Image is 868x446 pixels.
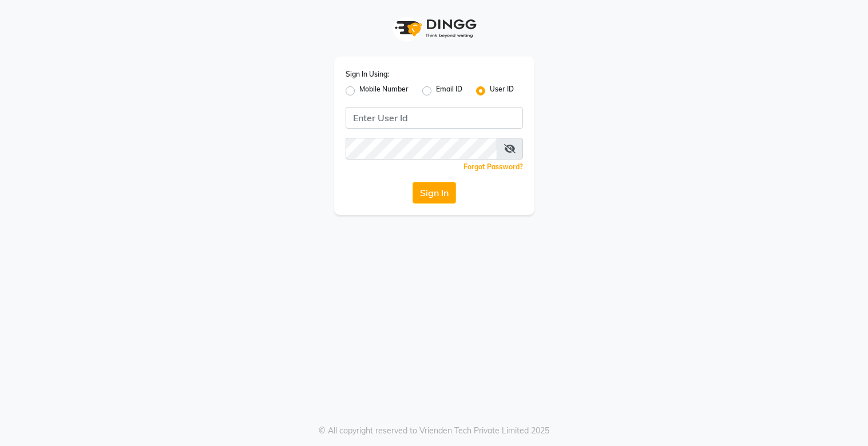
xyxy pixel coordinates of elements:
a: Forgot Password? [463,162,523,171]
img: logo1.svg [389,11,480,45]
label: Mobile Number [359,84,409,98]
button: Sign In [413,182,456,204]
label: Email ID [436,84,462,98]
label: User ID [490,84,514,98]
input: Username [346,107,523,129]
input: Username [346,138,497,160]
label: Sign In Using: [346,69,389,79]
